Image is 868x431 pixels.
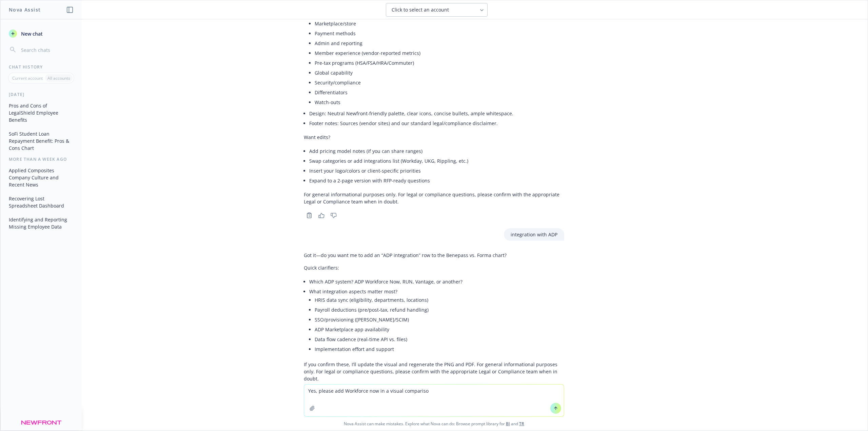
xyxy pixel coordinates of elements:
div: Chat History [1,64,82,70]
button: SoFi Student Loan Repayment Benefit: Pros & Cons Chart [6,128,76,154]
li: Differentiators [315,87,564,97]
li: What integration aspects matter most? [309,287,564,355]
a: TR [519,421,524,427]
li: SSO/provisioning ([PERSON_NAME]/SCIM) [315,315,564,325]
button: Recovering Lost Spreadsheet Dashboard [6,193,76,211]
button: New chat [6,27,76,40]
p: All accounts [47,75,70,81]
li: Which ADP system? ADP Workforce Now, RUN, Vantage, or another? [309,277,564,287]
li: Payroll deductions (pre/post‑tax, refund handling) [315,305,564,315]
svg: Copy to clipboard [306,212,312,218]
li: Member experience (vendor-reported metrics) [315,48,564,58]
h1: Nova Assist [9,6,41,13]
span: Click to select an account [392,6,449,13]
li: Swap categories or add integrations list (Workday, UKG, Rippling, etc.) [309,156,564,166]
span: New chat [20,30,43,37]
p: If you confirm these, I’ll update the visual and regenerate the PNG and PDF. For general informat... [304,361,564,382]
p: integration with ADP [511,231,557,238]
li: Payment methods [315,28,564,38]
input: Search chats [20,45,74,55]
li: Add pricing model notes (if you can share ranges) [309,146,564,156]
a: BI [506,421,510,427]
li: Security/compliance [315,78,564,87]
li: Marketplace/store [315,19,564,28]
p: Quick clarifiers: [304,264,564,271]
li: Design: Neutral Newfront-friendly palette, clear icons, concise bullets, ample whitespace. [309,109,564,118]
li: Watch-outs [315,97,564,107]
span: Nova Assist can make mistakes. Explore what Nova can do: Browse prompt library for and [3,417,865,431]
button: Click to select an account [386,3,488,17]
button: Pros and Cons of LegalShield Employee Benefits [6,100,76,125]
div: [DATE] [1,92,82,97]
p: For general informational purposes only. For legal or compliance questions, please confirm with t... [304,191,564,205]
li: Implementation effort and support [315,344,564,354]
li: HRIS data sync (eligibility, departments, locations) [315,295,564,305]
p: Got it—do you want me to add an “ADP integration” row to the Benepass vs. Forma chart? [304,252,564,259]
button: Applied Composites Company Culture and Recent News [6,165,76,190]
li: Categories compared: [309,0,564,109]
li: Admin and reporting [315,38,564,48]
li: Pre-tax programs (HSA/FSA/HRA/Commuter) [315,58,564,68]
textarea: Yes, please add Workforce now in a visual comparis [304,385,564,416]
button: Thumbs down [328,211,339,220]
p: Want edits? [304,134,564,141]
li: Data flow cadence (real‑time API vs. files) [315,334,564,344]
li: ADP Marketplace app availability [315,325,564,334]
p: Current account [12,75,43,81]
div: More than a week ago [1,156,82,162]
li: Insert your logo/colors or client-specific priorities [309,166,564,176]
li: Expand to a 2-page version with RFP-ready questions [309,176,564,185]
li: Global capability [315,68,564,78]
li: Footer notes: Sources (vendor sites) and our standard legal/compliance disclaimer. [309,118,564,128]
button: Identifying and Reporting Missing Employee Data [6,214,76,232]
